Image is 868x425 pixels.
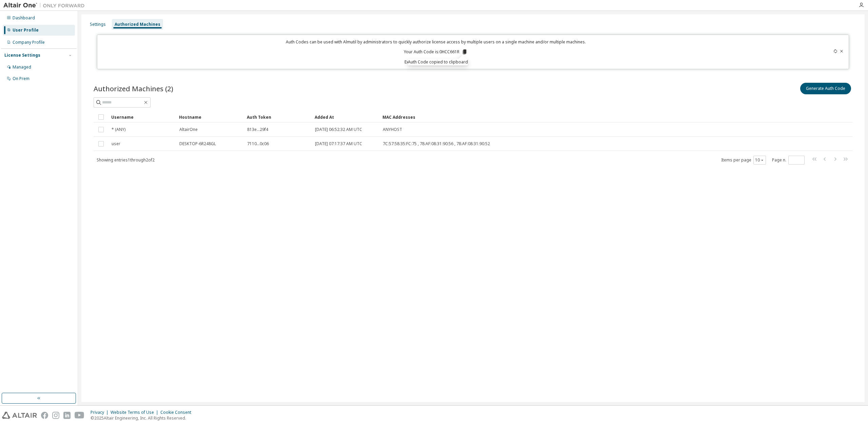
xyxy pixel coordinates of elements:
[179,141,216,147] span: DESKTOP-6R248GL
[772,156,805,165] span: Page n.
[112,141,120,147] span: user
[247,112,309,122] div: Auth Token
[800,83,851,94] button: Generate Auth Code
[404,49,468,55] p: Your Auth Code is: 0HCC661R
[101,59,770,65] p: Expires in 14 minutes, 57 seconds
[13,76,29,81] div: On Prem
[4,53,40,58] div: License Settings
[111,112,174,122] div: Username
[97,157,155,163] span: Showing entries 1 through 2 of 2
[179,112,241,122] div: Hostname
[247,141,269,147] span: 7110...0c06
[94,84,173,93] span: Authorized Machines (2)
[160,410,195,415] div: Cookie Consent
[75,412,84,419] img: youtube.svg
[315,127,362,132] span: [DATE] 06:52:32 AM UTC
[13,64,31,70] div: Managed
[101,39,770,45] p: Auth Codes can be used with Almutil by administrators to quickly authorize license access by mult...
[315,141,362,147] span: [DATE] 07:17:37 AM UTC
[112,127,125,132] span: * (ANY)
[13,15,35,21] div: Dashboard
[111,410,160,415] div: Website Terms of Use
[13,27,39,33] div: User Profile
[383,127,402,132] span: ANYHOST
[247,127,268,132] span: 813e...29f4
[91,410,111,415] div: Privacy
[90,22,106,27] div: Settings
[13,40,45,45] div: Company Profile
[721,156,766,165] span: Items per page
[52,412,59,419] img: instagram.svg
[408,59,468,65] div: Auth Code copied to clipboard
[115,22,160,27] div: Authorized Machines
[91,415,195,421] p: © 2025 Altair Engineering, Inc. All Rights Reserved.
[179,127,198,132] span: AltairOne
[315,112,377,122] div: Added At
[2,412,37,419] img: altair_logo.svg
[3,2,88,9] img: Altair One
[63,412,71,419] img: linkedin.svg
[382,112,781,122] div: MAC Addresses
[755,157,764,163] button: 10
[41,412,48,419] img: facebook.svg
[383,141,490,147] span: 7C:57:58:35:FC:75 , 78:AF:08:31:90:56 , 78:AF:08:31:90:52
